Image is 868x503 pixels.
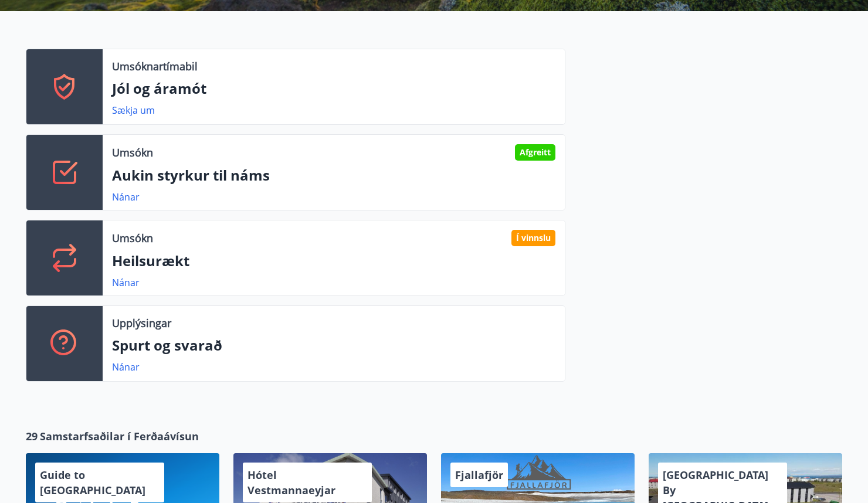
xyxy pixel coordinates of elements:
[112,230,153,246] p: Umsókn
[40,429,199,444] span: Samstarfsaðilar í Ferðaávísun
[26,429,38,444] span: 29
[112,361,140,373] a: Nánar
[511,230,555,246] div: Í vinnslu
[515,144,555,161] div: Afgreitt
[112,165,555,185] p: Aukin styrkur til náms
[455,468,503,482] span: Fjallafjör
[112,59,198,74] p: Umsóknartímabil
[112,251,555,271] p: Heilsurækt
[247,468,335,497] span: Hótel Vestmannaeyjar
[112,335,555,355] p: Spurt og svarað
[112,104,155,117] a: Sækja um
[112,191,140,203] a: Nánar
[112,276,140,289] a: Nánar
[112,315,171,331] p: Upplýsingar
[112,145,153,160] p: Umsókn
[112,79,555,98] p: Jól og áramót
[40,468,145,497] span: Guide to [GEOGRAPHIC_DATA]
